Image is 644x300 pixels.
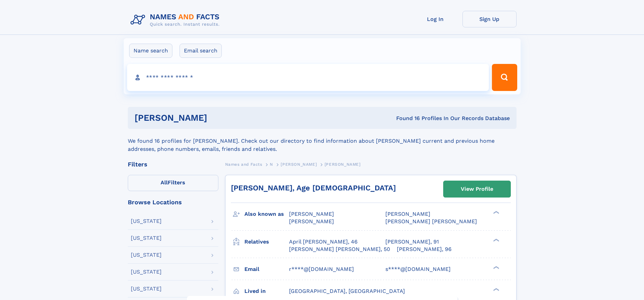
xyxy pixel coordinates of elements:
span: [PERSON_NAME] [385,211,430,217]
h1: [PERSON_NAME] [135,114,302,122]
h3: Lived in [244,285,289,297]
span: N [270,162,273,167]
a: Sign Up [462,11,517,27]
span: [PERSON_NAME] [PERSON_NAME] [385,218,477,225]
div: [US_STATE] [131,269,162,275]
div: ❯ [492,265,500,270]
span: [GEOGRAPHIC_DATA], [GEOGRAPHIC_DATA] [289,288,405,294]
div: Found 16 Profiles In Our Records Database [302,115,510,122]
h3: Also known as [244,208,289,220]
div: ❯ [492,210,500,215]
div: ❯ [492,287,500,292]
span: [PERSON_NAME] [325,162,361,167]
a: [PERSON_NAME] [281,160,317,168]
div: Filters [128,161,218,167]
div: [US_STATE] [131,218,162,224]
span: [PERSON_NAME] [289,211,334,217]
div: We found 16 profiles for [PERSON_NAME]. Check out our directory to find information about [PERSON... [128,129,517,153]
a: Names and Facts [225,160,262,168]
div: Browse Locations [128,199,218,205]
div: View Profile [461,181,493,197]
a: [PERSON_NAME], 96 [397,246,452,253]
a: April [PERSON_NAME], 46 [289,238,358,246]
div: [US_STATE] [131,252,162,258]
input: search input [127,64,489,91]
div: [US_STATE] [131,235,162,241]
a: N [270,160,273,168]
a: [PERSON_NAME], Age [DEMOGRAPHIC_DATA] [231,184,396,192]
a: [PERSON_NAME], 91 [385,238,439,246]
div: [US_STATE] [131,286,162,292]
h3: Email [244,263,289,275]
div: ❯ [492,238,500,242]
button: Search Button [492,64,517,91]
a: [PERSON_NAME] [PERSON_NAME], 50 [289,246,390,253]
label: Email search [180,44,222,58]
a: View Profile [444,181,510,197]
a: Log In [408,11,462,27]
h3: Relatives [244,236,289,248]
label: Filters [128,175,218,191]
span: [PERSON_NAME] [289,218,334,225]
span: [PERSON_NAME] [281,162,317,167]
span: All [161,179,168,186]
label: Name search [129,44,172,58]
img: Logo Names and Facts [128,11,225,29]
